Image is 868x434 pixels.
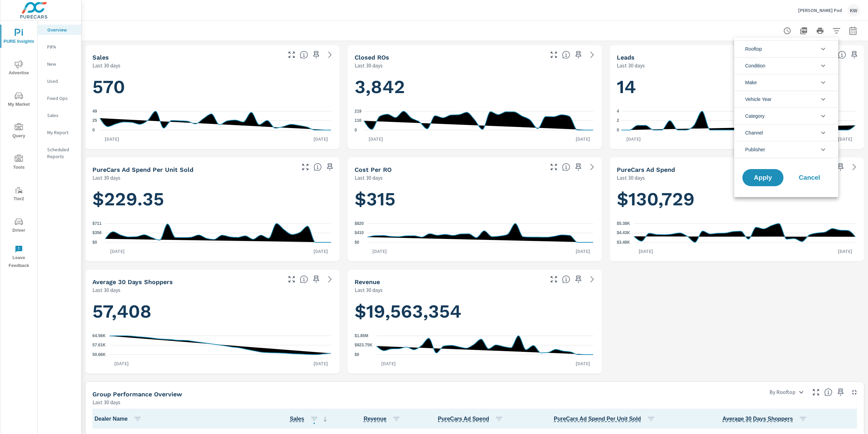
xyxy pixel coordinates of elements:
span: Publisher [745,141,765,158]
span: Cancel [796,175,823,181]
span: Rooftop [745,41,762,57]
span: Category [745,108,765,124]
span: Apply [749,175,777,181]
span: Channel [745,125,763,141]
ul: filter options [734,38,838,161]
button: Apply [742,169,783,186]
span: Vehicle Year [745,91,771,107]
span: Make [745,74,757,91]
span: Condition [745,58,765,74]
button: Cancel [789,169,830,186]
